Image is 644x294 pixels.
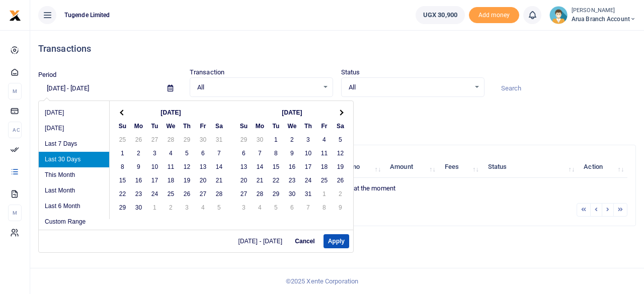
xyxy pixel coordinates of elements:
li: Last 7 Days [39,136,109,152]
li: This Month [39,167,109,183]
td: 20 [236,173,252,187]
li: M [8,83,22,100]
td: 3 [236,201,252,214]
td: 16 [284,160,300,173]
span: Arua Branch Account [572,15,636,24]
th: Fr [316,119,333,133]
td: 28 [211,187,227,201]
td: 31 [211,133,227,146]
li: M [8,205,22,221]
td: 9 [333,201,349,214]
td: 5 [268,201,284,214]
span: Tugende Limited [60,11,114,20]
td: 7 [252,146,268,160]
li: Toup your wallet [469,7,519,24]
td: 23 [131,187,147,201]
td: 6 [195,146,211,160]
td: 29 [179,133,195,146]
h4: Transactions [38,43,636,54]
span: Add money [469,7,519,24]
td: 2 [131,146,147,160]
td: 1 [316,187,333,201]
td: 18 [163,173,179,187]
th: Status: activate to sort column ascending [482,156,579,178]
td: 29 [268,187,284,201]
td: 15 [268,160,284,173]
td: 9 [131,160,147,173]
label: Transaction [190,67,224,77]
th: Su [115,119,131,133]
td: 25 [316,173,333,187]
td: 1 [268,133,284,146]
td: 14 [252,160,268,173]
td: 11 [163,160,179,173]
td: 19 [179,173,195,187]
td: 24 [147,187,163,201]
td: 7 [211,146,227,160]
td: 2 [284,133,300,146]
th: Mo [131,119,147,133]
td: 26 [333,173,349,187]
td: 30 [284,187,300,201]
li: Last 6 Month [39,199,109,214]
td: 17 [147,173,163,187]
td: 5 [333,133,349,146]
td: 31 [300,187,316,201]
li: Custom Range [39,214,109,230]
th: Su [236,119,252,133]
input: Search [493,80,636,97]
td: 25 [115,133,131,146]
th: Th [179,119,195,133]
img: logo-small [9,10,21,22]
td: 27 [236,187,252,201]
td: 26 [131,133,147,146]
td: 6 [284,201,300,214]
th: Memo: activate to sort column ascending [336,156,384,178]
td: 21 [211,173,227,187]
th: Fr [195,119,211,133]
a: UGX 30,900 [416,6,465,24]
td: 21 [252,173,268,187]
td: 4 [252,201,268,214]
td: 17 [300,160,316,173]
td: 30 [195,133,211,146]
th: We [284,119,300,133]
li: [DATE] [39,121,109,136]
td: 3 [300,133,316,146]
td: 4 [195,201,211,214]
td: 8 [115,160,131,173]
td: 4 [316,133,333,146]
span: All [197,82,318,92]
td: 30 [252,133,268,146]
td: 23 [284,173,300,187]
li: Last 30 Days [39,152,109,167]
li: Ac [8,122,22,138]
td: 29 [236,133,252,146]
td: 6 [236,146,252,160]
th: Th [300,119,316,133]
td: 7 [300,201,316,214]
td: 12 [179,160,195,173]
li: [DATE] [39,105,109,121]
span: All [349,82,470,92]
a: logo-small logo-large logo-large [9,11,21,19]
td: 3 [147,146,163,160]
td: 14 [211,160,227,173]
td: 13 [195,160,211,173]
td: 15 [115,173,131,187]
td: 29 [115,201,131,214]
td: 1 [147,201,163,214]
span: [DATE] - [DATE] [238,238,287,244]
td: 12 [333,146,349,160]
li: Wallet ballance [412,6,469,24]
td: 25 [163,187,179,201]
td: 11 [316,146,333,160]
td: 22 [115,187,131,201]
td: 13 [236,160,252,173]
td: 19 [333,160,349,173]
th: Amount: activate to sort column ascending [384,156,439,178]
td: 3 [179,201,195,214]
label: Period [38,70,57,80]
td: 18 [316,160,333,173]
th: [DATE] [252,106,333,119]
